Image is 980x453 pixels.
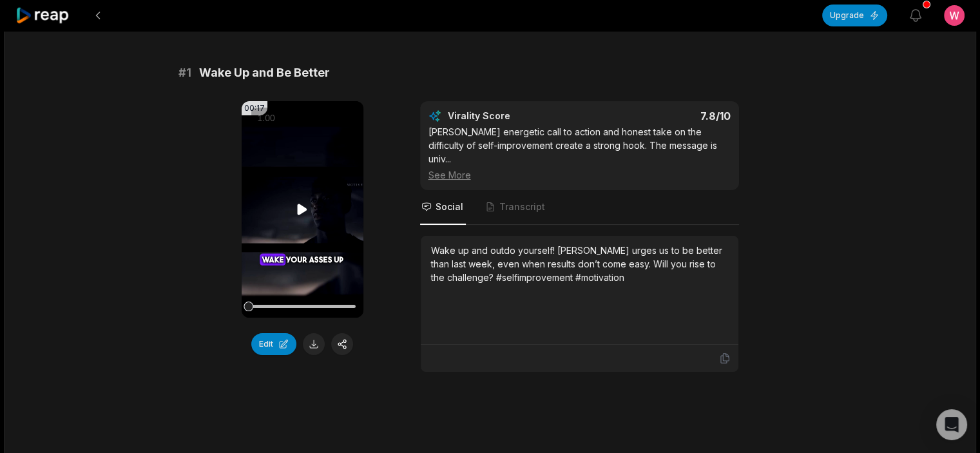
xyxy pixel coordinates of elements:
button: Upgrade [822,5,887,26]
nav: Tabs [420,190,739,225]
div: [PERSON_NAME] energetic call to action and honest take on the difficulty of self-improvement crea... [428,125,731,182]
div: Open Intercom Messenger [936,409,967,440]
div: Wake up and outdo yourself! [PERSON_NAME] urges us to be better than last week, even when results... [431,244,728,284]
video: Your browser does not support mp4 format. [242,101,363,318]
span: Transcript [499,200,545,213]
div: Virality Score [448,110,586,122]
span: # 1 [178,64,191,82]
div: See More [428,168,731,182]
span: Social [436,200,463,213]
div: 7.8 /10 [592,110,731,122]
span: Wake Up and Be Better [199,64,330,82]
button: Edit [251,333,296,355]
